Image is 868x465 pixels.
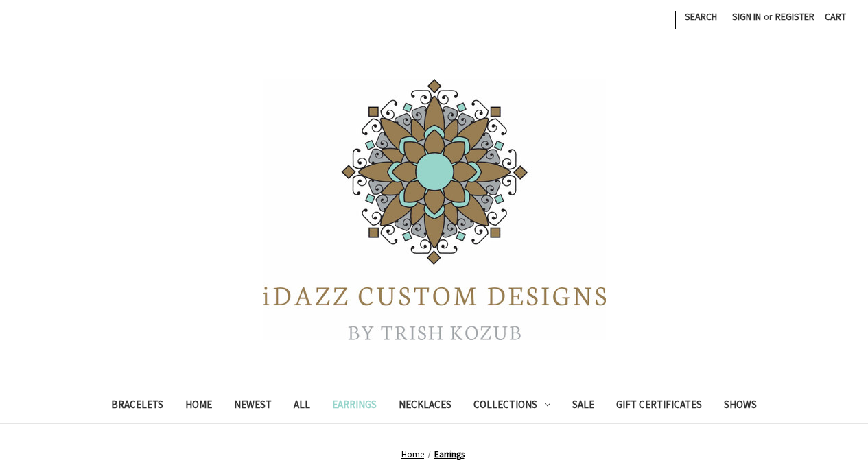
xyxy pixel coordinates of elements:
span: or [762,10,774,24]
a: Gift Certificates [605,390,713,423]
a: Earrings [321,390,388,423]
li: | [672,5,677,32]
a: Collections [462,390,561,423]
a: Shows [713,390,768,423]
a: Home [401,449,424,460]
a: Sale [561,390,605,423]
a: Newest [223,390,283,423]
a: Earrings [434,449,465,460]
span: Cart [825,10,846,23]
a: Bracelets [100,390,174,423]
a: Home [174,390,223,423]
a: All [283,390,321,423]
a: Necklaces [388,390,462,423]
nav: Breadcrumb [58,448,810,462]
img: iDazz Custom Designs [263,79,606,340]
